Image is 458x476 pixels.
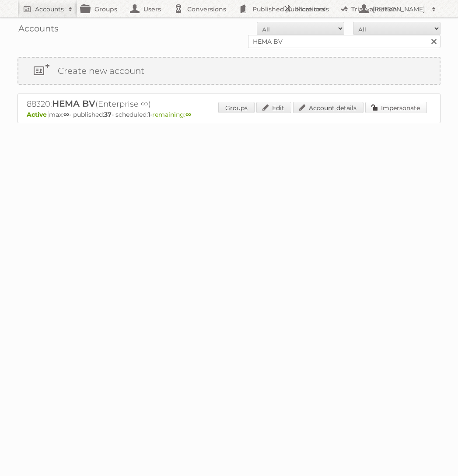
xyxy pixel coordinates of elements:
[148,111,150,118] strong: 1
[18,58,440,84] a: Create new account
[218,102,255,113] a: Groups
[27,111,431,118] p: max: - published: - scheduled: -
[27,111,49,118] span: Active
[296,5,340,14] h2: More tools
[256,102,291,113] a: Edit
[365,102,427,113] a: Impersonate
[63,111,69,118] strong: ∞
[152,111,191,118] span: remaining:
[293,102,364,113] a: Account details
[27,98,333,110] h2: 88320: (Enterprise ∞)
[371,5,427,14] h2: [PERSON_NAME]
[35,5,64,14] h2: Accounts
[52,98,95,109] span: HEMA BV
[185,111,191,118] strong: ∞
[104,111,112,118] strong: 37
